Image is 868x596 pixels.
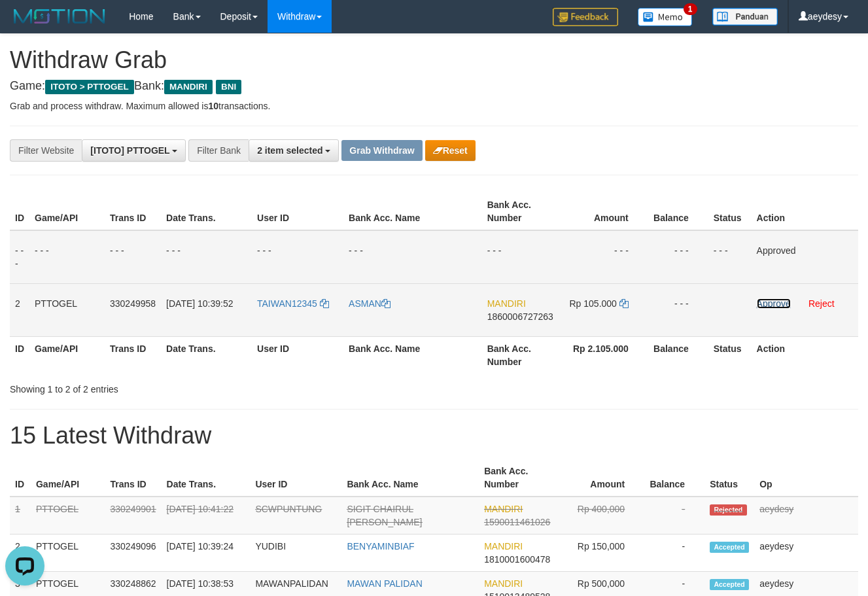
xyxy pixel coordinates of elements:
[10,283,29,336] td: 2
[487,311,553,322] span: Copy 1860006727263 to clipboard
[10,230,29,284] td: - - -
[10,535,31,572] td: 2
[10,459,31,497] th: ID
[105,336,161,374] th: Trans ID
[487,298,526,309] span: MANDIRI
[29,283,105,336] td: PTTOGEL
[216,80,241,94] span: BNI
[555,459,644,497] th: Amount
[349,298,391,309] a: ASMAN
[10,80,858,93] h4: Game: Bank:
[638,8,693,26] img: Button%20Memo.svg
[249,139,339,162] button: 2 item selected
[29,230,105,284] td: - - -
[341,459,479,497] th: Bank Acc. Name
[484,554,550,565] span: Copy 1810001600478 to clipboard
[161,230,252,284] td: - - -
[553,8,618,26] img: Feedback.jpg
[710,504,746,516] span: Rejected
[166,298,233,309] span: [DATE] 10:39:52
[105,535,161,572] td: 330249096
[10,193,29,230] th: ID
[10,336,29,374] th: ID
[161,336,252,374] th: Date Trans.
[479,459,555,497] th: Bank Acc. Number
[757,298,791,309] a: Approve
[257,298,329,309] a: TAIWAN12345
[257,145,322,156] span: 2 item selected
[10,423,858,449] h1: 15 Latest Withdraw
[808,298,835,309] a: Reject
[252,336,343,374] th: User ID
[252,193,343,230] th: User ID
[10,377,352,396] div: Showing 1 to 2 of 2 entries
[708,336,752,374] th: Status
[105,230,161,284] td: - - -
[105,497,161,535] td: 330249901
[754,535,858,572] td: aeydesy
[482,336,559,374] th: Bank Acc. Number
[704,459,754,497] th: Status
[644,497,704,535] td: -
[208,101,218,111] strong: 10
[161,193,252,230] th: Date Trans.
[250,497,341,535] td: SCWPUNTUNG
[559,336,648,374] th: Rp 2.105.000
[619,298,629,309] a: Copy 105000 to clipboard
[188,139,249,162] div: Filter Bank
[105,459,161,497] th: Trans ID
[347,541,414,552] a: BENYAMINBIAF
[162,535,251,572] td: [DATE] 10:39:24
[648,193,708,230] th: Balance
[10,99,858,113] p: Grab and process withdraw. Maximum allowed is transactions.
[341,140,422,161] button: Grab Withdraw
[162,459,251,497] th: Date Trans.
[484,517,550,527] span: Copy 1590011461026 to clipboard
[82,139,186,162] button: [ITOTO] PTTOGEL
[425,140,476,161] button: Reset
[162,497,251,535] td: [DATE] 10:41:22
[10,497,31,535] td: 1
[250,459,341,497] th: User ID
[710,579,749,590] span: Accepted
[644,459,704,497] th: Balance
[712,8,778,26] img: panduan.png
[708,230,752,284] td: - - -
[45,80,134,94] span: ITOTO > PTTOGEL
[570,298,617,309] span: Rp 105.000
[684,3,697,15] span: 1
[164,80,213,94] span: MANDIRI
[31,459,105,497] th: Game/API
[555,497,644,535] td: Rp 400,000
[708,193,752,230] th: Status
[752,193,858,230] th: Action
[482,193,559,230] th: Bank Acc. Number
[343,230,482,284] td: - - -
[648,283,708,336] td: - - -
[257,298,317,309] span: TAIWAN12345
[484,578,523,589] span: MANDIRI
[250,535,341,572] td: YUDIBI
[347,578,422,589] a: MAWAN PALIDAN
[559,230,648,284] td: - - -
[555,535,644,572] td: Rp 150,000
[343,336,482,374] th: Bank Acc. Name
[648,336,708,374] th: Balance
[105,193,161,230] th: Trans ID
[644,535,704,572] td: -
[752,336,858,374] th: Action
[343,193,482,230] th: Bank Acc. Name
[10,139,82,162] div: Filter Website
[648,230,708,284] td: - - -
[10,47,858,73] h1: Withdraw Grab
[484,504,523,514] span: MANDIRI
[482,230,559,284] td: - - -
[484,541,523,552] span: MANDIRI
[559,193,648,230] th: Amount
[31,535,105,572] td: PTTOGEL
[5,5,44,44] button: Open LiveChat chat widget
[754,459,858,497] th: Op
[347,504,422,527] a: SIGIT CHAIRUL [PERSON_NAME]
[31,497,105,535] td: PTTOGEL
[90,145,169,156] span: [ITOTO] PTTOGEL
